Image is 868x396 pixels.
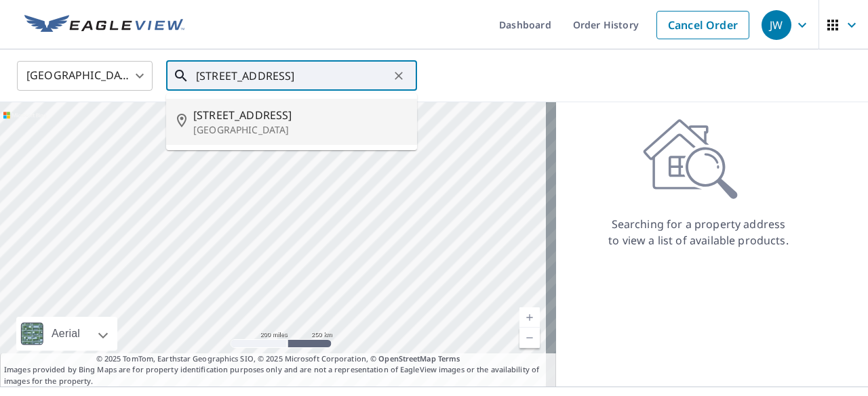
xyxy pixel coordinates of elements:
a: OpenStreetMap [378,353,435,364]
a: Cancel Order [656,11,749,39]
div: [GEOGRAPHIC_DATA] [17,57,153,95]
p: Searching for a property address to view a list of available products. [608,216,789,248]
a: Current Level 5, Zoom In [519,307,540,328]
div: JW [762,10,791,40]
a: Current Level 5, Zoom Out [519,328,540,348]
div: Aerial [16,317,117,351]
p: [GEOGRAPHIC_DATA] [193,123,406,137]
span: © 2025 TomTom, Earthstar Geographics SIO, © 2025 Microsoft Corporation, © [96,353,460,365]
input: Search by address or latitude-longitude [196,57,389,95]
div: Aerial [47,317,84,351]
a: Terms [438,353,460,364]
button: Clear [389,66,408,85]
img: EV Logo [24,15,184,35]
span: [STREET_ADDRESS] [193,107,406,123]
